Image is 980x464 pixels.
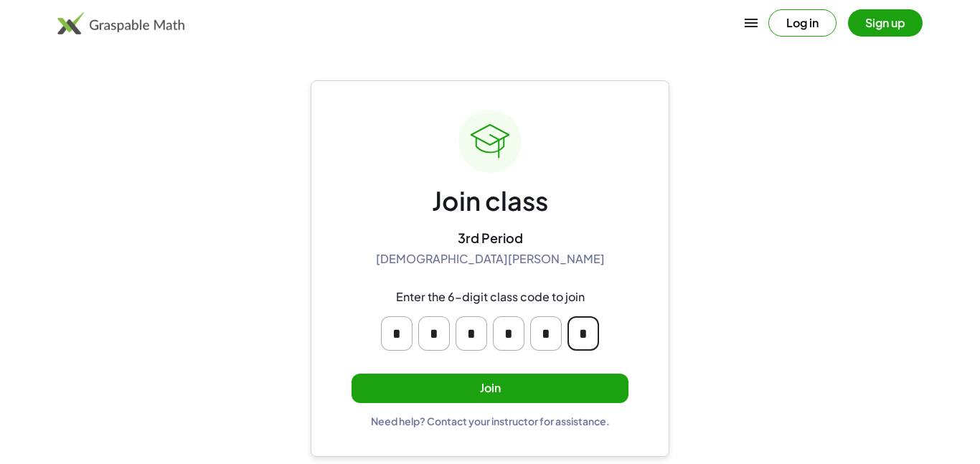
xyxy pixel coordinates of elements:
[493,316,524,351] input: Please enter OTP character 4
[432,184,548,218] div: Join class
[381,316,413,351] input: Please enter OTP character 1
[396,290,585,305] div: Enter the 6-digit class code to join
[848,9,923,37] button: Sign up
[376,252,605,267] div: [DEMOGRAPHIC_DATA][PERSON_NAME]
[456,316,487,351] input: Please enter OTP character 3
[352,374,628,403] button: Join
[458,229,523,246] div: 3rd Period
[567,316,599,351] input: Please enter OTP character 6
[768,9,837,37] button: Log in
[418,316,450,351] input: Please enter OTP character 2
[530,316,562,351] input: Please enter OTP character 5
[371,415,610,427] div: Need help? Contact your instructor for assistance.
